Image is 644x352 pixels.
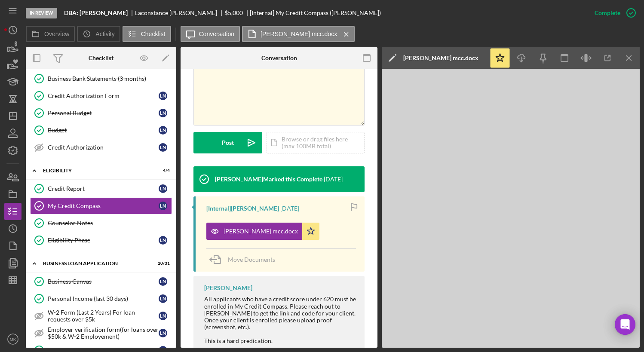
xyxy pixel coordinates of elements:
iframe: Document Preview [382,69,640,348]
label: [PERSON_NAME] mcc.docx [261,31,337,37]
a: Credit Authorization FormLN [30,87,172,104]
div: Post [222,132,234,153]
a: Counselor Notes [30,214,172,232]
b: DBA: [PERSON_NAME] [64,9,128,16]
div: Open Intercom Messenger [615,314,635,335]
button: Post [193,132,262,153]
div: L N [159,202,167,210]
a: Business CanvasLN [30,273,172,290]
div: Budget [48,127,159,134]
a: Credit AuthorizationLN [30,139,172,156]
a: Credit ReportLN [30,180,172,197]
button: Checklist [123,26,171,42]
a: W-2 Form (Last 2 Years) For loan requests over $5kLN [30,307,172,324]
div: In Review [26,8,57,18]
button: Overview [26,26,75,42]
div: L N [159,126,167,135]
div: L N [159,312,167,320]
div: Business Canvas [48,278,159,285]
div: L N [159,109,167,117]
div: L N [159,184,167,193]
div: 4 / 4 [154,168,170,173]
label: Overview [44,31,69,37]
div: Credit Authorization Form [48,92,159,99]
div: L N [159,143,167,152]
div: [PERSON_NAME] [204,285,252,291]
a: Eligibility PhaseLN [30,232,172,249]
div: Conversation [261,55,297,61]
div: Personal Budget [48,110,159,116]
label: Activity [95,31,114,37]
button: Complete [586,4,640,21]
div: This is a hard predication. [204,337,356,344]
button: MK [4,331,21,348]
div: Complete [595,4,620,21]
div: All applicants who have a credit score under 620 must be enrolled in My Credit Compass. Please re... [204,296,356,330]
div: L N [159,236,167,245]
a: BudgetLN [30,122,172,139]
div: Checklist [89,55,113,61]
div: L N [159,329,167,337]
span: Move Documents [228,256,275,263]
div: W-2 Form (Last 2 Years) For loan requests over $5k [48,309,159,323]
a: My Credit CompassLN [30,197,172,214]
div: ELIGIBILITY [43,168,148,173]
div: My Credit Compass [48,202,159,209]
span: $5,000 [224,9,243,16]
a: Personal BudgetLN [30,104,172,122]
a: Employer verification form(for loans over $50k & W-2 Employement)LN [30,324,172,342]
a: Business Bank Statements (3 months) [30,70,172,87]
time: 2025-09-17 20:24 [280,205,299,212]
div: [PERSON_NAME] mcc.docx [224,228,298,235]
a: Personal Income (last 30 days)LN [30,290,172,307]
div: Counselor Notes [48,220,172,227]
div: BUSINESS LOAN APPLICATION [43,261,148,266]
button: Activity [77,26,120,42]
div: Eligibility Phase [48,237,159,244]
button: Move Documents [206,249,284,270]
div: Personal Income (last 30 days) [48,295,159,302]
div: 20 / 31 [154,261,170,266]
div: Business Bank Statements (3 months) [48,75,172,82]
div: Credit Report [48,185,159,192]
text: MK [10,337,16,342]
div: [PERSON_NAME] mcc.docx [403,55,478,61]
button: [PERSON_NAME] mcc.docx [242,26,355,42]
div: [Internal] My Credit Compass ([PERSON_NAME]) [250,9,381,16]
label: Checklist [141,31,166,37]
div: [PERSON_NAME] Marked this Complete [215,176,322,183]
div: L N [159,294,167,303]
button: Conversation [181,26,240,42]
div: Credit Authorization [48,144,159,151]
div: L N [159,92,167,100]
button: [PERSON_NAME] mcc.docx [206,223,319,240]
div: [Internal] [PERSON_NAME] [206,205,279,212]
label: Conversation [199,31,235,37]
div: L N [159,277,167,286]
div: Employer verification form(for loans over $50k & W-2 Employement) [48,326,159,340]
time: 2025-09-17 20:24 [324,176,343,183]
div: Laconstance [PERSON_NAME] [135,9,224,16]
